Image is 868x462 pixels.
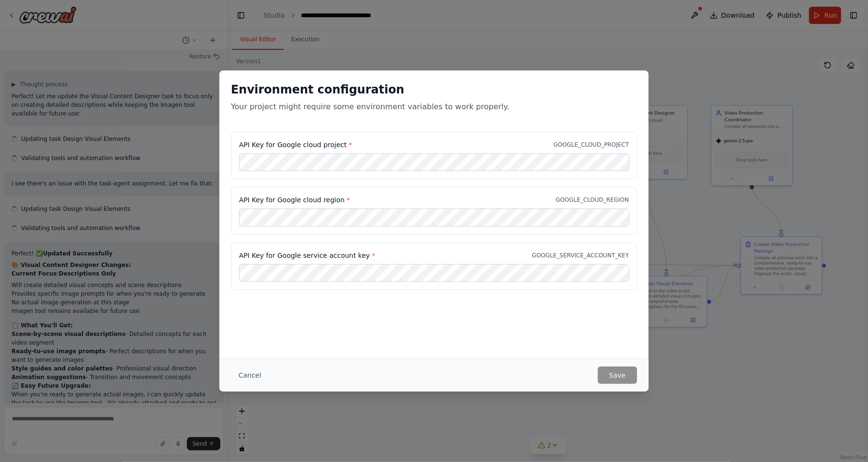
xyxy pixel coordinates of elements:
p: Your project might require some environment variables to work properly. [231,101,637,113]
label: API Key for Google service account key [239,251,375,260]
p: GOOGLE_SERVICE_ACCOUNT_KEY [532,252,629,259]
button: Save [598,367,637,384]
label: API Key for Google cloud project [239,140,352,150]
button: Cancel [231,367,269,384]
p: GOOGLE_CLOUD_PROJECT [553,141,629,149]
label: API Key for Google cloud region [239,195,350,205]
p: GOOGLE_CLOUD_REGION [556,196,629,204]
h2: Environment configuration [231,82,637,97]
